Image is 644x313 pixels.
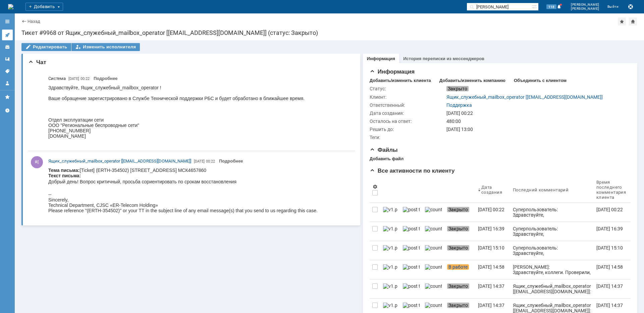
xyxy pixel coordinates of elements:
a: Подробнее [219,159,243,164]
span: Чат [28,59,46,65]
img: post ticket.png [403,245,420,251]
span: Настройки [372,184,378,189]
span: Закрыто [447,283,469,289]
a: v1.png [380,260,400,279]
span: 118 [546,4,556,9]
div: Суперпользователь: Здравствуйте, Ящик_служебный_mailbox_operator ! Ваше обращение зарегистрирован... [513,207,591,266]
a: v1.png [380,203,400,222]
div: Объединить с клиентом [514,78,567,83]
a: [DATE] 00:22 [475,203,510,222]
a: В работе [444,260,475,279]
div: Статус: [370,86,445,91]
a: [DATE] 00:22 [594,203,634,222]
a: Информация [367,56,395,61]
a: [DATE] 16:39 [475,222,510,241]
img: counter.png [425,303,442,308]
a: counter.png [422,222,444,241]
span: Файлы [370,147,398,153]
th: Время последнего комментария клиента [594,177,634,203]
div: [PERSON_NAME]: Здравствуйте, коллеги. Проверили, канал работает штатно,потерь и прерываний не фик... [513,264,591,286]
div: Добавить/изменить клиента [370,78,431,83]
a: Ящик_служебный_mailbox_operator [[EMAIL_ADDRESS][DOMAIN_NAME]]: Тема письма: [Ticket] (ERTH-[STRE... [510,279,594,298]
div: [DATE] 16:39 [478,226,504,231]
span: В работе [447,264,469,270]
span: Все активности по клиенту [370,168,455,174]
a: counter.png [422,203,444,222]
div: Ответственный: [370,102,445,108]
div: Время последнего комментария клиента [596,180,626,200]
a: counter.png [422,241,444,260]
span: Система [48,76,66,81]
span: [DATE] [194,159,205,164]
img: counter.png [425,283,442,289]
a: [PERSON_NAME]: Здравствуйте, коллеги. Проверили, канал работает штатно,потерь и прерываний не фик... [510,260,594,279]
a: Суперпользователь: Здравствуйте, Ящик_служебный_mailbox_operator ! Ваше обращение зарегистрирован... [510,203,594,222]
div: Теги: [370,135,445,140]
a: [DATE] 14:58 [475,260,510,279]
span: Закрыто [447,226,469,231]
img: counter.png [425,207,442,212]
a: Закрыто [444,279,475,298]
div: [DATE] 00:22 [478,207,504,212]
span: [PERSON_NAME] [571,7,599,11]
a: Активности [2,30,13,40]
div: [DATE] 16:39 [596,226,623,231]
div: Добавить/изменить компанию [439,78,505,83]
div: [DATE] 00:22 [596,207,623,212]
div: Сделать домашней страницей [629,17,637,26]
div: Добавить [25,3,63,11]
button: Сохранить лог [627,3,635,11]
img: v1.png [383,226,397,231]
div: Суперпользователь: Здравствуйте, Ящик_служебный_mailbox_operator ! Ваше обращение зарегистрирован... [513,245,591,304]
div: Тикет #9968 от Ящик_служебный_mailbox_operator [[EMAIL_ADDRESS][DOMAIN_NAME]] (статус: Закрыто) [21,30,637,36]
img: post ticket.png [403,283,420,289]
div: 480:00 [446,119,627,124]
a: Закрыто [444,241,475,260]
span: Ящик_служебный_mailbox_operator [[EMAIL_ADDRESS][DOMAIN_NAME]] [48,159,191,164]
a: [DATE] 15:10 [594,241,634,260]
a: Назад [28,19,40,24]
a: Суперпользователь: Здравствуйте, Ящик_служебный_mailbox_operator ! Ваше обращение зарегистрирован... [510,222,594,241]
a: [DATE] 14:37 [594,279,634,298]
span: 00:22 [80,77,90,81]
a: [DATE] 14:58 [594,260,634,279]
img: post ticket.png [403,264,420,270]
a: Суперпользователь: Здравствуйте, Ящик_служебный_mailbox_operator ! Ваше обращение зарегистрирован... [510,241,594,260]
a: История переписки из мессенджеров [403,56,484,61]
div: Дата создания: [370,110,445,116]
span: Информация [370,69,415,75]
div: [DATE] 14:37 [478,303,504,308]
img: post ticket.png [403,207,420,212]
a: Подробнее [94,76,118,81]
img: post ticket.png [403,226,420,231]
div: Решить до: [370,127,445,132]
a: Теги [2,66,13,77]
span: Система [48,75,66,82]
div: Добавить в избранное [618,17,626,26]
a: counter.png [422,279,444,298]
img: counter.png [425,245,442,251]
img: counter.png [425,264,442,270]
span: Расширенный поиск [532,3,538,9]
div: Последний комментарий [513,187,569,192]
a: Ящик_служебный_mailbox_operator [[EMAIL_ADDRESS][DOMAIN_NAME]] [446,94,603,100]
div: Осталось на ответ: [370,119,445,124]
a: Ящик_служебный_mailbox_operator [[EMAIL_ADDRESS][DOMAIN_NAME]] [48,158,191,165]
img: v1.png [383,245,397,251]
div: Дата создания [481,185,502,195]
a: post ticket.png [400,222,422,241]
img: v1.png [383,303,397,308]
img: v1.png [383,207,397,212]
a: Закрыто [444,203,475,222]
img: v1.png [383,264,397,270]
a: post ticket.png [400,279,422,298]
img: v1.png [383,283,397,289]
a: v1.png [380,222,400,241]
a: v1.png [380,279,400,298]
img: counter.png [425,226,442,231]
span: 00:22 [206,159,215,164]
div: Суперпользователь: Здравствуйте, Ящик_служебный_mailbox_operator ! Ваше обращение зарегистрирован... [513,226,591,285]
span: [DATE] 13:00 [446,127,473,132]
img: post ticket.png [403,303,420,308]
div: [DATE] 14:37 [596,283,623,289]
